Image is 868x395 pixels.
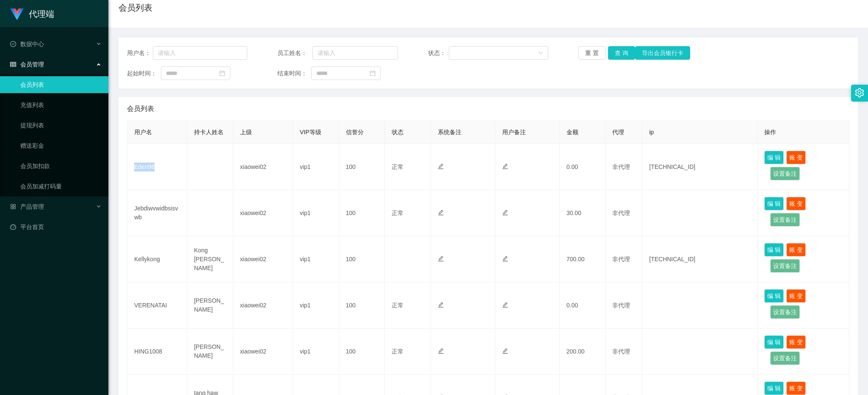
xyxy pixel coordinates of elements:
[642,236,757,282] td: [TECHNICAL_ID]
[502,348,508,354] i: 图标: edit
[764,197,784,210] button: 编 辑
[312,46,398,60] input: 请输入
[127,144,187,190] td: Eden98
[560,144,606,190] td: 0.00
[502,210,508,215] i: 图标: edit
[438,348,444,354] i: 图标: edit
[277,49,312,58] span: 员工姓名：
[20,97,102,113] a: 充值列表
[10,218,102,235] a: 图标: dashboard平台首页
[438,256,444,262] i: 图标: edit
[20,76,102,93] a: 会员列表
[612,348,630,355] span: 非代理
[855,88,864,97] i: 图标: setting
[770,259,800,273] button: 设置备注
[127,282,187,329] td: VERENATAI
[438,210,444,215] i: 图标: edit
[300,129,321,135] span: VIP等级
[339,190,385,236] td: 100
[10,203,44,210] span: 产品管理
[502,256,508,262] i: 图标: edit
[10,41,16,47] i: 图标: check-circle-o
[10,8,24,20] img: logo.9652507e.png
[339,329,385,375] td: 100
[786,151,806,164] button: 账 变
[786,243,806,257] button: 账 变
[10,10,54,17] a: 代理端
[233,282,293,329] td: xiaowei02
[786,381,806,395] button: 账 变
[786,289,806,303] button: 账 变
[538,50,543,56] i: 图标: down
[20,178,102,195] a: 会员加减打码量
[770,213,800,227] button: 设置备注
[438,163,444,169] i: 图标: edit
[293,329,339,375] td: vip1
[428,49,449,58] span: 状态：
[392,210,404,216] span: 正常
[612,256,630,262] span: 非代理
[277,69,311,78] span: 结束时间：
[187,236,233,282] td: Kong [PERSON_NAME]
[764,289,784,303] button: 编 辑
[392,163,404,170] span: 正常
[194,129,224,135] span: 持卡人姓名
[134,129,152,135] span: 用户名
[20,117,102,134] a: 提现列表
[127,236,187,282] td: Kellykong
[764,151,784,164] button: 编 辑
[392,302,404,309] span: 正常
[127,329,187,375] td: HING1008
[20,157,102,174] a: 会员加扣款
[612,210,630,216] span: 非代理
[29,0,54,28] h1: 代理端
[612,302,630,309] span: 非代理
[612,163,630,170] span: 非代理
[339,282,385,329] td: 100
[370,70,376,76] i: 图标: calendar
[293,144,339,190] td: vip1
[635,46,690,60] button: 导出会员银行卡
[127,104,154,114] span: 会员列表
[764,243,784,257] button: 编 辑
[502,163,508,169] i: 图标: edit
[127,49,153,58] span: 用户名：
[770,351,800,365] button: 设置备注
[233,236,293,282] td: xiaowei02
[770,305,800,319] button: 设置备注
[642,144,757,190] td: [TECHNICAL_ID]
[649,129,654,135] span: ip
[764,335,784,349] button: 编 辑
[560,190,606,236] td: 30.00
[10,204,16,210] i: 图标: appstore-o
[187,329,233,375] td: [PERSON_NAME]
[127,69,161,78] span: 起始时间：
[293,282,339,329] td: vip1
[20,137,102,154] a: 赠送彩金
[786,197,806,210] button: 账 变
[219,70,225,76] i: 图标: calendar
[438,129,462,135] span: 系统备注
[339,144,385,190] td: 100
[10,61,44,68] span: 会员管理
[502,302,508,308] i: 图标: edit
[560,282,606,329] td: 0.00
[392,129,404,135] span: 状态
[560,329,606,375] td: 200.00
[233,329,293,375] td: xiaowei02
[339,236,385,282] td: 100
[10,41,44,47] span: 数据中心
[764,129,776,135] span: 操作
[578,46,605,60] button: 重 置
[346,129,364,135] span: 信誉分
[612,129,624,135] span: 代理
[438,302,444,308] i: 图标: edit
[127,190,187,236] td: Jebdiwvwidbsisvwb
[233,190,293,236] td: xiaowei02
[233,144,293,190] td: xiaowei02
[392,348,404,355] span: 正常
[10,61,16,67] i: 图标: table
[293,190,339,236] td: vip1
[764,381,784,395] button: 编 辑
[187,282,233,329] td: [PERSON_NAME]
